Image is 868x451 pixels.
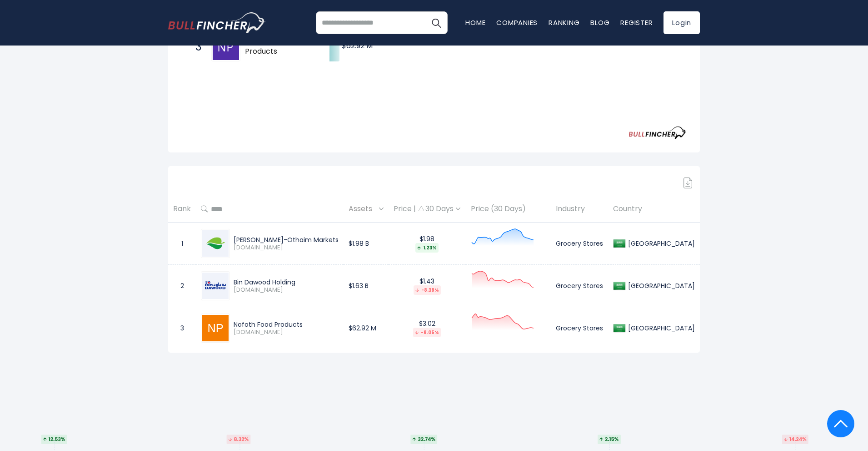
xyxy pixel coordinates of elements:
[626,324,695,332] div: [GEOGRAPHIC_DATA]
[394,204,460,214] div: Price | 30 Days
[549,18,579,27] a: Ranking
[551,265,608,307] td: Grocery Stores
[465,18,485,27] a: Home
[626,282,695,290] div: [GEOGRAPHIC_DATA]
[413,328,441,337] div: -8.05%
[608,196,700,223] th: Country
[342,41,373,51] text: $62.92 M
[394,277,460,295] div: $1.43
[202,230,229,257] img: 4001.SR.png
[349,202,377,216] span: Assets
[168,265,196,307] td: 2
[234,278,339,286] div: Bin Dawood Holding
[551,223,608,265] td: Grocery Stores
[234,286,339,294] span: [DOMAIN_NAME]
[394,235,460,253] div: $1.98
[168,307,196,350] td: 3
[234,329,339,336] span: [DOMAIN_NAME]
[414,285,441,295] div: -8.38%
[344,307,389,350] td: $62.92 M
[496,18,538,27] a: Companies
[415,243,439,253] div: 1.23%
[234,244,339,252] span: [DOMAIN_NAME]
[466,196,551,223] th: Price (30 Days)
[234,320,339,329] div: Nofoth Food Products
[213,34,239,60] img: Nofoth Food Products
[344,265,389,307] td: $1.63 B
[168,196,196,223] th: Rank
[394,319,460,337] div: $3.02
[245,38,314,57] span: Nofoth Food Products
[234,236,339,244] div: [PERSON_NAME]-Othaim Markets
[168,12,266,33] a: Go to homepage
[191,39,200,55] span: 3
[626,239,695,248] div: [GEOGRAPHIC_DATA]
[202,273,229,299] img: 4161.SR.png
[620,18,653,27] a: Register
[551,196,608,223] th: Industry
[590,18,609,27] a: Blog
[168,12,266,33] img: bullfincher logo
[425,11,448,34] button: Search
[168,223,196,265] td: 1
[663,11,700,34] a: Login
[344,223,389,265] td: $1.98 B
[551,307,608,350] td: Grocery Stores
